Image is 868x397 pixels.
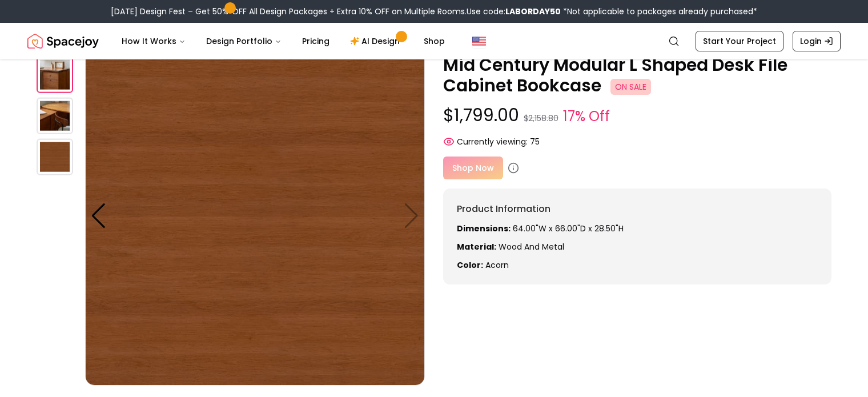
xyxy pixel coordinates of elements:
[472,34,486,48] img: United States
[37,57,73,93] img: https://storage.googleapis.com/spacejoy-main/assets/61eaca0366001b001d6e10b6/product_7_imha3f7j5o5
[457,223,511,234] strong: Dimensions:
[563,106,610,127] small: 17% Off
[457,259,483,271] strong: Color:
[341,30,412,53] a: AI Design
[457,202,818,216] h6: Product Information
[111,6,757,17] div: [DATE] Design Fest – Get 50% OFF All Design Packages + Extra 10% OFF on Multiple Rooms.
[293,30,339,53] a: Pricing
[610,79,651,95] span: ON SALE
[457,223,818,234] p: 64.00"W x 66.00"D x 28.50"H
[443,55,831,96] p: Mid Century Modular L Shaped Desk File Cabinet Bookcase
[415,30,454,53] a: Shop
[793,31,841,51] a: Login
[37,98,73,134] img: https://storage.googleapis.com/spacejoy-main/assets/61eaca0366001b001d6e10b6/product_8_i8melm4bn0eh
[505,6,561,17] b: LABORDAY50
[443,105,831,127] p: $1,799.00
[457,136,528,147] span: Currently viewing:
[696,31,783,51] a: Start Your Project
[467,6,561,17] span: Use code:
[112,30,454,53] nav: Main
[197,30,291,53] button: Design Portfolio
[524,113,558,124] small: $2,158.80
[457,241,496,252] strong: Material:
[27,30,99,53] a: Spacejoy
[85,46,425,386] img: https://storage.googleapis.com/spacejoy-main/assets/61eaca0366001b001d6e10b6/product_9_gf5n399l3hi
[27,23,841,59] nav: Global
[485,259,509,271] span: acorn
[27,30,99,53] img: Spacejoy Logo
[112,30,195,53] button: How It Works
[37,139,73,175] img: https://storage.googleapis.com/spacejoy-main/assets/61eaca0366001b001d6e10b6/product_9_gf5n399l3hi
[499,241,564,252] span: Wood and Metal
[530,136,540,147] span: 75
[561,6,757,17] span: *Not applicable to packages already purchased*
